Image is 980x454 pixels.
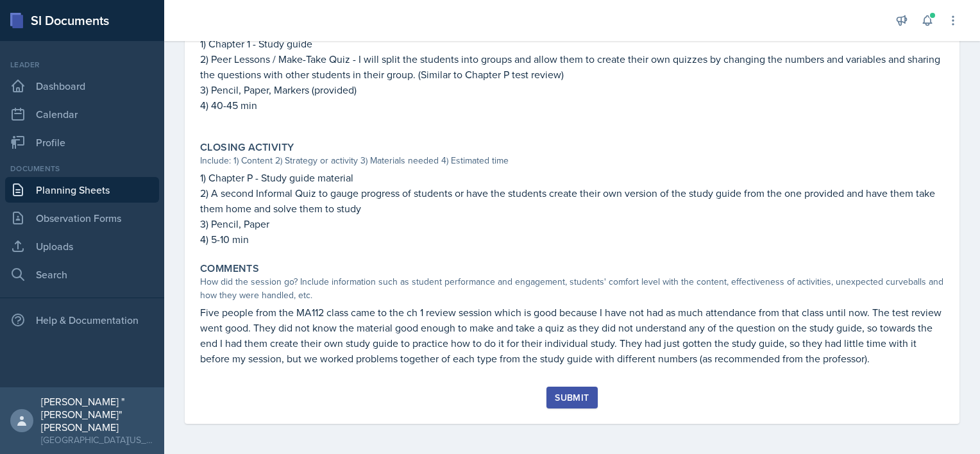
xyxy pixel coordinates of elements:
div: Submit [555,392,589,403]
a: Calendar [5,101,159,127]
a: Profile [5,130,159,155]
a: Planning Sheets [5,177,159,203]
p: 4) 5-10 min [200,231,944,247]
div: Include: 1) Content 2) Strategy or activity 3) Materials needed 4) Estimated time [200,154,944,167]
p: 3) Pencil, Paper [200,216,944,231]
div: [PERSON_NAME] "[PERSON_NAME]" [PERSON_NAME] [41,395,154,433]
div: Leader [5,59,159,71]
div: How did the session go? Include information such as student performance and engagement, students'... [200,275,944,302]
p: 3) Pencil, Paper, Markers (provided) [200,82,944,97]
a: Observation Forms [5,205,159,231]
p: 1) Chapter 1 - Study guide [200,36,944,51]
p: Five people from the MA112 class came to the ch 1 review session which is good because I have not... [200,305,944,366]
p: 2) A second Informal Quiz to gauge progress of students or have the students create their own ver... [200,185,944,216]
div: [GEOGRAPHIC_DATA][US_STATE] in [GEOGRAPHIC_DATA] [41,433,154,446]
p: 4) 40-45 min [200,97,944,113]
a: Dashboard [5,73,159,99]
a: Search [5,262,159,287]
a: Uploads [5,233,159,259]
label: Closing Activity [200,141,294,154]
div: Help & Documentation [5,307,159,333]
div: Documents [5,163,159,174]
p: 1) Chapter P - Study guide material [200,170,944,185]
p: 2) Peer Lessons / Make-Take Quiz - I will split the students into groups and allow them to create... [200,51,944,82]
button: Submit [546,387,597,408]
label: Comments [200,262,259,275]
